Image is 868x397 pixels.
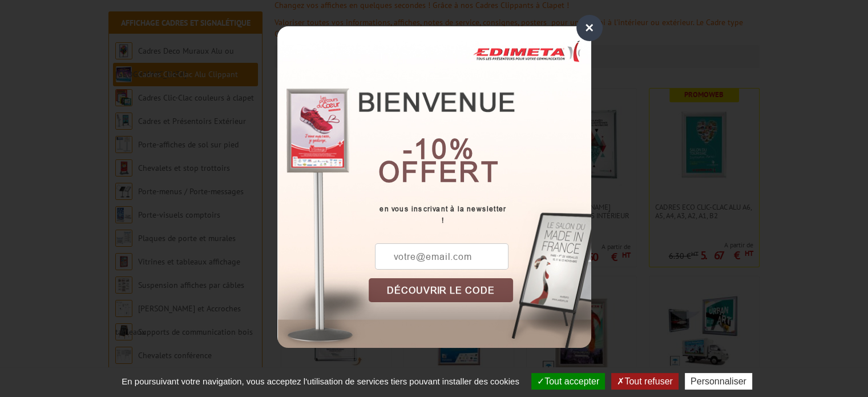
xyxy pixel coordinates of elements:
[403,133,475,165] b: -10%
[576,15,603,41] div: ×
[685,373,752,390] button: Personnaliser (fenêtre modale)
[116,376,525,386] span: En poursuivant votre navigation, vous acceptez l'utilisation de services tiers pouvant installer ...
[531,373,605,390] button: Tout accepter
[375,243,508,270] input: votre@email.com
[369,278,513,302] button: DÉCOUVRIR LE CODE
[378,156,500,187] font: offert
[369,203,591,226] div: en vous inscrivant à la newsletter !
[611,373,678,390] button: Tout refuser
